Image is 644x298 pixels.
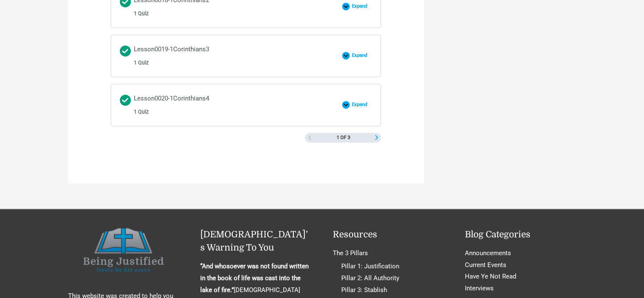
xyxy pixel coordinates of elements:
button: Expand [342,101,372,109]
span: 1 Quiz [134,109,149,115]
div: Lesson0019-1Corinthians3 [134,44,209,68]
span: Expand [350,3,372,9]
h2: Resources [333,228,444,242]
a: Pillar 2: All Authority [341,274,399,282]
button: Expand [342,3,372,10]
span: 1 Quiz [134,11,149,17]
a: Pillar 3: Stablish [341,286,387,294]
div: Completed [120,95,131,106]
h2: Blog Categories [465,228,576,242]
a: Next Page [374,135,379,140]
span: Expand [350,102,372,108]
button: Expand [342,52,372,59]
div: Lesson0020-1Corinthians4 [134,93,209,117]
a: Interviews [465,284,494,292]
span: Expand [350,53,372,58]
span: 1 of 3 [336,135,350,140]
h2: [DEMOGRAPHIC_DATA]’s Warning To You [200,228,312,255]
a: Pillar 1: Justification [341,262,399,270]
a: The 3 Pillars [333,249,368,257]
span: 1 Quiz [134,60,149,66]
a: Completed Lesson0019-1Corinthians3 1 Quiz [120,44,337,68]
a: Current Events [465,261,506,269]
strong: “And whosoever was not found written in the book of life was cast into the lake of fire.” [200,262,309,294]
div: Completed [120,45,131,56]
a: Announcements [465,249,511,257]
a: Completed Lesson0020-1Corinthians4 1 Quiz [120,93,337,117]
a: Have Ye Not Read [465,273,516,280]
